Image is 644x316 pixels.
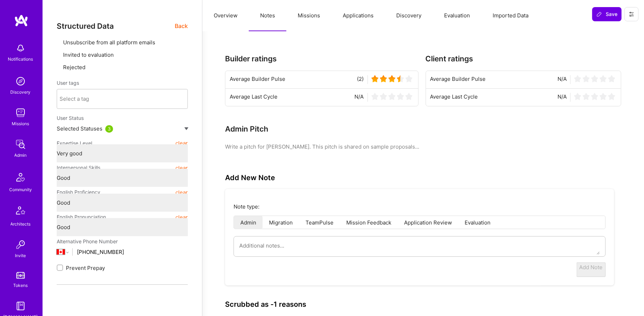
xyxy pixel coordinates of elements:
[14,14,28,27] img: logo
[13,74,28,88] img: discovery
[13,282,28,289] div: Tokens
[340,216,398,229] li: Mission Feedback
[577,262,606,277] button: Add Note
[175,137,188,150] button: clear
[57,211,106,223] span: English Pronunciation
[57,186,100,199] span: English Proficiency
[574,75,581,82] img: star
[175,211,188,223] button: clear
[12,169,29,186] img: Community
[591,93,598,100] img: star
[57,161,100,174] span: Interpersonal Skills
[13,299,28,313] img: guide book
[574,93,581,100] img: star
[234,203,606,210] p: Note type:
[558,75,567,84] span: N/A
[371,93,379,100] img: star
[230,75,285,84] span: Average Builder Pulse
[225,124,268,133] h3: Admin Pitch
[558,93,567,102] span: N/A
[15,151,27,159] div: Admin
[299,216,340,229] li: TeamPulse
[397,93,404,100] img: star
[600,75,607,82] img: star
[57,238,118,244] span: Alternative Phone Number
[16,272,25,279] img: tokens
[11,220,31,228] div: Architects
[13,137,28,151] img: admin teamwork
[234,216,263,229] li: Admin
[405,93,413,100] img: star
[12,203,29,220] img: Architects
[371,75,379,82] img: star
[426,54,622,63] h3: Client ratings
[57,115,84,121] span: User Status
[66,264,105,272] span: Prevent Prepay
[591,75,598,82] img: star
[12,120,29,127] div: Missions
[357,75,364,84] span: (2)
[63,51,114,58] span: Invited to evaluation
[60,95,89,103] div: Select a tag
[608,93,615,100] img: star
[380,93,387,100] img: star
[225,300,306,309] h3: Scrubbed as -1 reasons
[230,93,278,102] span: Average Last Cycle
[105,125,113,133] div: 3
[430,75,486,84] span: Average Builder Pulse
[600,93,607,100] img: star
[57,137,92,150] span: Expertise Level
[430,93,478,102] span: Average Last Cycle
[13,106,28,120] img: teamwork
[592,7,622,21] button: Save
[398,216,458,229] li: Application Review
[11,88,31,96] div: Discovery
[225,54,419,63] h3: Builder ratings
[175,161,188,174] button: clear
[583,75,590,82] img: star
[175,22,188,31] span: Back
[273,117,278,122] i: Edit
[583,93,590,100] img: star
[57,79,79,86] label: User tags
[77,243,188,261] input: +1 (000) 000-0000
[397,75,404,82] img: star
[15,252,26,259] div: Invite
[9,186,32,193] div: Community
[184,127,189,130] img: caret
[57,125,102,132] span: Selected Statuses
[405,75,413,82] img: star
[380,75,387,82] img: star
[8,55,33,63] div: Notifications
[13,41,28,55] img: bell
[225,143,621,150] pre: Write a pitch for [PERSON_NAME]. This pitch is shared on sample proposals...
[388,93,396,100] img: star
[13,238,28,252] img: Invite
[263,216,299,229] li: Migration
[63,64,85,71] span: Rejected
[175,186,188,199] button: clear
[597,11,617,18] span: Save
[388,75,396,82] img: star
[63,39,155,46] span: Unsubscribe from all platform emails
[225,173,275,182] h3: Add New Note
[57,22,114,31] span: Structured Data
[179,97,183,101] i: icon Chevron
[458,216,497,229] li: Evaluation
[608,75,615,82] img: star
[355,93,364,102] span: N/A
